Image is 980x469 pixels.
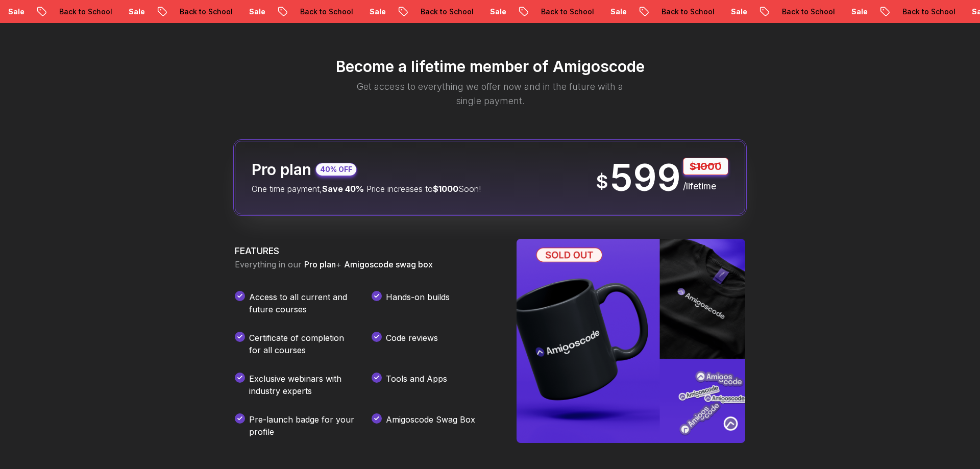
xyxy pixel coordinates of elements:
span: Pro plan [304,259,336,269]
p: Pre-launch badge for your profile [249,413,355,438]
p: /lifetime [683,179,728,193]
p: Back to School [290,7,360,17]
img: Amigoscode SwagBox [517,239,745,443]
h2: Pro plan [252,160,311,179]
span: $ [596,171,608,192]
p: Back to School [170,7,239,17]
p: Get access to everything we offer now and in the future with a single payment. [343,80,637,108]
p: Back to School [652,7,721,17]
p: 40% OFF [320,164,352,175]
p: One time payment, Price increases to Soon! [252,183,481,195]
span: Save 40% [322,184,364,194]
p: Back to School [893,7,962,17]
span: $1000 [433,184,458,194]
p: Everything in our + [235,258,492,270]
p: Amigoscode Swag Box [386,413,475,438]
p: Tools and Apps [386,373,447,397]
p: Sale [239,7,272,17]
p: Code reviews [386,332,438,356]
p: Hands-on builds [386,291,450,315]
p: Certificate of completion for all courses [249,332,355,356]
p: Back to School [411,7,480,17]
p: Sale [721,7,754,17]
p: Sale [842,7,874,17]
p: Exclusive webinars with industry experts [249,373,355,397]
h3: FEATURES [235,244,492,258]
p: Back to School [50,7,119,17]
p: Sale [601,7,633,17]
p: Sale [119,7,152,17]
span: Amigoscode swag box [344,259,433,269]
p: Access to all current and future courses [249,291,355,315]
h2: Become a lifetime member of Amigoscode [184,57,796,76]
p: Back to School [772,7,842,17]
p: $1000 [683,158,728,175]
p: Back to School [531,7,601,17]
p: 599 [610,159,681,196]
p: Sale [480,7,513,17]
p: Sale [360,7,393,17]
